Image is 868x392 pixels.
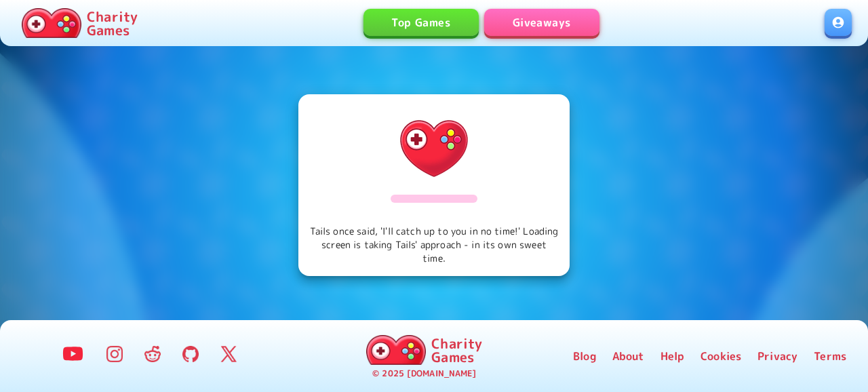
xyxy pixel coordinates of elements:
img: Instagram Logo [106,346,123,362]
p: Charity Games [87,9,138,37]
a: Top Games [363,9,479,36]
a: Giveaways [484,9,599,36]
img: Reddit Logo [144,346,161,362]
img: Charity.Games [22,8,81,38]
a: Charity Games [16,5,143,41]
a: About [612,348,644,364]
img: Charity.Games [366,335,426,365]
a: Help [660,348,685,364]
a: Cookies [701,348,741,364]
a: Charity Games [361,332,488,368]
a: Blog [573,348,596,364]
a: Privacy [757,348,797,364]
p: Charity Games [431,336,482,364]
a: Terms [814,348,846,364]
img: GitHub Logo [182,346,199,362]
img: Twitter Logo [220,346,237,362]
p: © 2025 [DOMAIN_NAME] [372,368,476,380]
